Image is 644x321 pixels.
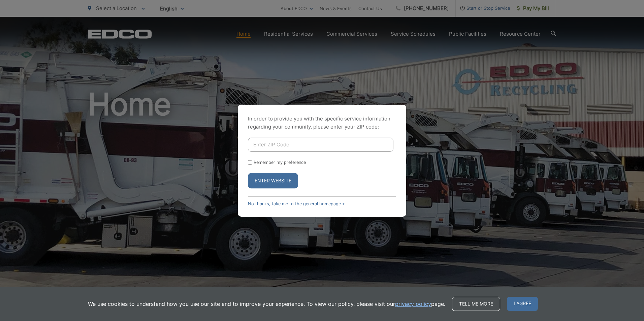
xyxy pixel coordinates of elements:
button: Enter Website [248,173,298,188]
label: Remember my preference [254,160,306,165]
span: I agree [507,297,538,311]
p: We use cookies to understand how you use our site and to improve your experience. To view our pol... [88,300,445,308]
input: Enter ZIP Code [248,138,393,152]
a: privacy policy [395,300,431,308]
p: In order to provide you with the specific service information regarding your community, please en... [248,115,396,131]
a: Tell me more [452,297,500,311]
a: No thanks, take me to the general homepage > [248,201,345,206]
